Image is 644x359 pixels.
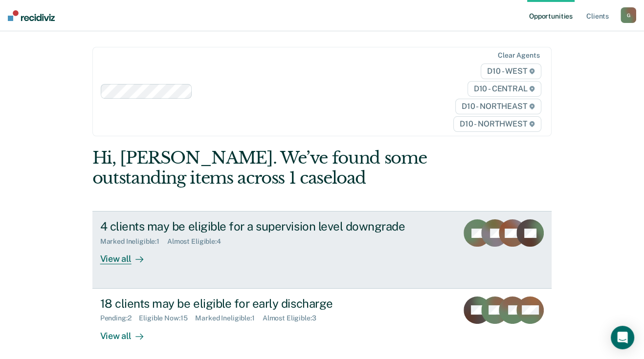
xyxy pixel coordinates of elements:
[467,81,542,97] span: D10 - CENTRAL
[611,326,634,349] div: Open Intercom Messenger
[481,63,541,79] span: D10 - WEST
[92,211,552,288] a: 4 clients may be eligible for a supervision level downgradeMarked Ineligible:1Almost Eligible:4Vi...
[263,314,324,322] div: Almost Eligible : 3
[139,314,195,322] div: Eligible Now : 15
[100,322,155,341] div: View all
[100,314,139,322] div: Pending : 2
[100,296,444,311] div: 18 clients may be eligible for early discharge
[167,237,229,246] div: Almost Eligible : 4
[621,7,636,23] button: G
[453,116,541,132] span: D10 - NORTHWEST
[100,246,155,265] div: View all
[8,10,55,21] img: Recidiviz
[100,237,167,246] div: Marked Ineligible : 1
[498,51,539,60] div: Clear agents
[100,219,444,233] div: 4 clients may be eligible for a supervision level downgrade
[195,314,262,322] div: Marked Ineligible : 1
[92,148,460,188] div: Hi, [PERSON_NAME]. We’ve found some outstanding items across 1 caseload
[455,99,541,114] span: D10 - NORTHEAST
